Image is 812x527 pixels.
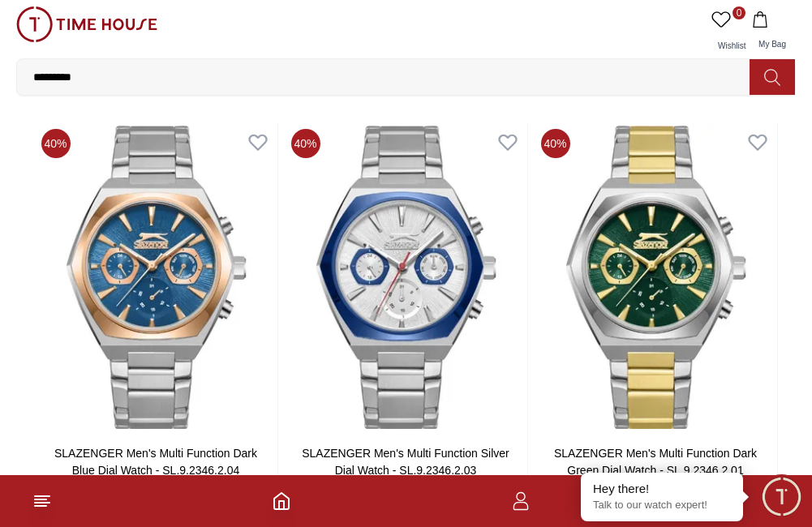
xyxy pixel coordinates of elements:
[54,447,257,477] a: SLAZENGER Men's Multi Function Dark Blue Dial Watch - SL.9.2346.2.04
[285,122,527,432] img: SLAZENGER Men's Multi Function Silver Dial Watch - SL.9.2346.2.03
[41,129,71,158] span: 40 %
[749,6,796,58] button: My Bag
[759,474,804,519] div: Chat Widget
[733,6,745,19] span: 0
[593,481,731,497] div: Hey there!
[541,129,570,158] span: 40 %
[16,6,157,42] img: ...
[272,491,291,511] a: Home
[291,129,320,158] span: 40 %
[593,499,731,512] p: Talk to our watch expert!
[302,447,509,477] a: SLAZENGER Men's Multi Function Silver Dial Watch - SL.9.2346.2.03
[35,122,277,432] img: SLAZENGER Men's Multi Function Dark Blue Dial Watch - SL.9.2346.2.04
[535,122,777,432] img: SLAZENGER Men's Multi Function Dark Green Dial Watch - SL.9.2346.2.01
[752,40,793,49] span: My Bag
[554,447,757,477] a: SLAZENGER Men's Multi Function Dark Green Dial Watch - SL.9.2346.2.01
[711,41,752,50] span: Wishlist
[708,6,749,58] a: 0Wishlist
